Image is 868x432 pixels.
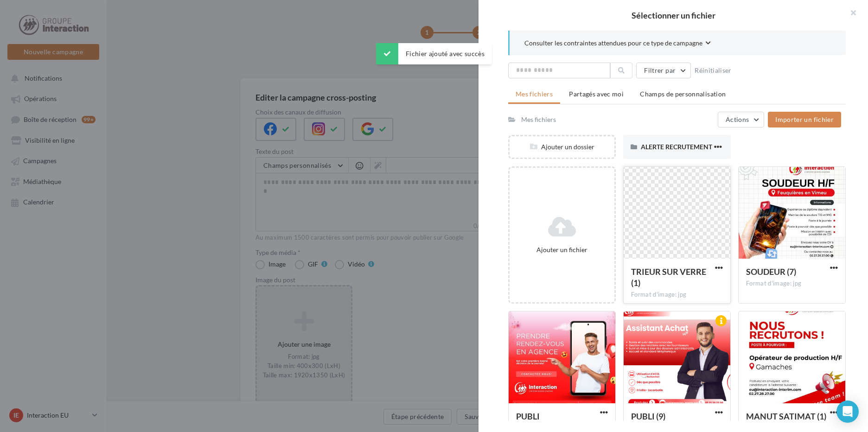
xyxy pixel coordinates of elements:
[691,65,735,76] button: Réinitialiser
[513,245,611,254] div: Ajouter un fichier
[569,90,624,98] span: Partagés avec moi
[768,112,841,127] button: Importer un fichier
[524,38,711,50] button: Consulter les contraintes attendues pour ce type de campagne
[641,143,712,151] span: ALERTE RECRUTEMENT
[836,400,859,423] div: Open Intercom Messenger
[636,63,691,78] button: Filtrer par
[631,411,665,421] span: PUBLI (9)
[746,411,826,421] span: MANUT SATIMAT (1)
[631,291,723,299] div: Format d'image: jpg
[775,115,834,123] span: Importer un fichier
[524,38,702,48] span: Consulter les contraintes attendues pour ce type de campagne
[746,280,838,288] div: Format d'image: jpg
[516,90,553,98] span: Mes fichiers
[376,43,492,64] div: Fichier ajouté avec succès
[640,90,726,98] span: Champs de personnalisation
[631,267,706,288] span: TRIEUR SUR VERRE (1)
[510,142,614,152] div: Ajouter un dossier
[718,112,764,127] button: Actions
[493,11,853,19] h2: Sélectionner un fichier
[521,115,556,124] div: Mes fichiers
[516,411,540,421] span: PUBLI
[726,115,749,123] span: Actions
[746,267,796,277] span: SOUDEUR (7)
